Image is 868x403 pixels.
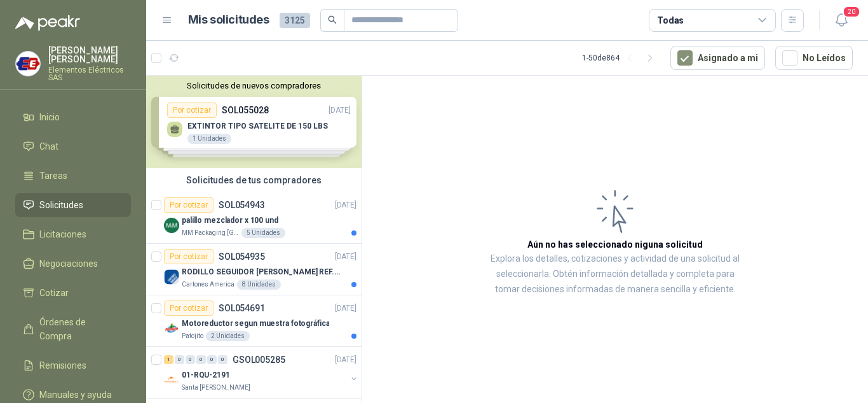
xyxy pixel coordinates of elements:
[830,9,853,32] button: 20
[15,164,131,188] a: Tareas
[15,15,80,31] img: Logo peakr
[188,11,269,29] h1: Mis solicitudes
[48,46,131,64] p: [PERSON_NAME] [PERSON_NAME]
[39,227,86,241] span: Licitaciones
[164,249,214,264] div: Por cotizar
[335,251,356,263] p: [DATE]
[39,198,83,212] span: Solicitudes
[15,310,131,348] a: Órdenes de Compra
[164,218,179,233] img: Company Logo
[843,6,860,18] span: 20
[164,197,214,213] div: Por cotizar
[39,169,67,183] span: Tareas
[15,105,131,129] a: Inicio
[219,201,265,209] p: SOL054943
[15,134,131,159] a: Chat
[219,304,265,313] p: SOL054691
[175,355,184,364] div: 0
[182,331,203,341] p: Patojito
[207,355,217,364] div: 0
[237,279,281,290] div: 8 Unidades
[39,257,98,271] span: Negociaciones
[196,355,206,364] div: 0
[335,302,356,315] p: [DATE]
[48,66,131,81] p: Elementos Eléctricos SAS
[151,81,356,90] button: Solicitudes de nuevos compradores
[164,300,214,316] div: Por cotizar
[15,353,131,378] a: Remisiones
[582,48,660,68] div: 1 - 50 de 864
[328,15,337,24] span: search
[164,352,359,393] a: 1 0 0 0 0 0 GSOL005285[DATE] Company Logo01-RQU-2191Santa [PERSON_NAME]
[182,369,230,381] p: 01-RQU-2191
[39,315,119,343] span: Órdenes de Compra
[335,199,356,211] p: [DATE]
[218,355,227,364] div: 0
[146,244,362,295] a: Por cotizarSOL054935[DATE] Company LogoRODILLO SEGUIDOR [PERSON_NAME] REF. NATV-17-PPA [PERSON_NA...
[182,228,239,238] p: MM Packaging [GEOGRAPHIC_DATA]
[39,110,60,124] span: Inicio
[146,76,362,168] div: Solicitudes de nuevos compradoresPor cotizarSOL055028[DATE] EXTINTOR TIPO SATELITE DE 150 LBS1 Un...
[39,388,112,402] span: Manuales y ayuda
[775,46,853,70] button: No Leídos
[182,215,278,227] p: palillo mezclador x 100 und
[15,281,131,305] a: Cotizar
[182,318,329,330] p: Motoreductor segun muestra fotográfica
[164,355,173,364] div: 1
[164,321,179,336] img: Company Logo
[206,331,250,341] div: 2 Unidades
[335,354,356,366] p: [DATE]
[241,228,285,238] div: 5 Unidades
[182,266,340,278] p: RODILLO SEGUIDOR [PERSON_NAME] REF. NATV-17-PPA [PERSON_NAME]
[219,252,265,261] p: SOL054935
[164,372,179,388] img: Company Logo
[657,13,684,27] div: Todas
[39,139,58,153] span: Chat
[146,295,362,347] a: Por cotizarSOL054691[DATE] Company LogoMotoreductor segun muestra fotográficaPatojito2 Unidades
[15,222,131,246] a: Licitaciones
[16,52,40,76] img: Company Logo
[182,383,250,393] p: Santa [PERSON_NAME]
[15,251,131,276] a: Negociaciones
[146,192,362,244] a: Por cotizarSOL054943[DATE] Company Logopalillo mezclador x 100 undMM Packaging [GEOGRAPHIC_DATA]5...
[39,286,69,300] span: Cotizar
[233,355,285,364] p: GSOL005285
[39,358,86,372] span: Remisiones
[146,168,362,192] div: Solicitudes de tus compradores
[527,237,703,251] h3: Aún no has seleccionado niguna solicitud
[164,269,179,285] img: Company Logo
[182,279,234,290] p: Cartones America
[489,251,741,297] p: Explora los detalles, cotizaciones y actividad de una solicitud al seleccionarla. Obtén informaci...
[280,13,310,28] span: 3125
[670,46,765,70] button: Asignado a mi
[15,193,131,217] a: Solicitudes
[186,355,195,364] div: 0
